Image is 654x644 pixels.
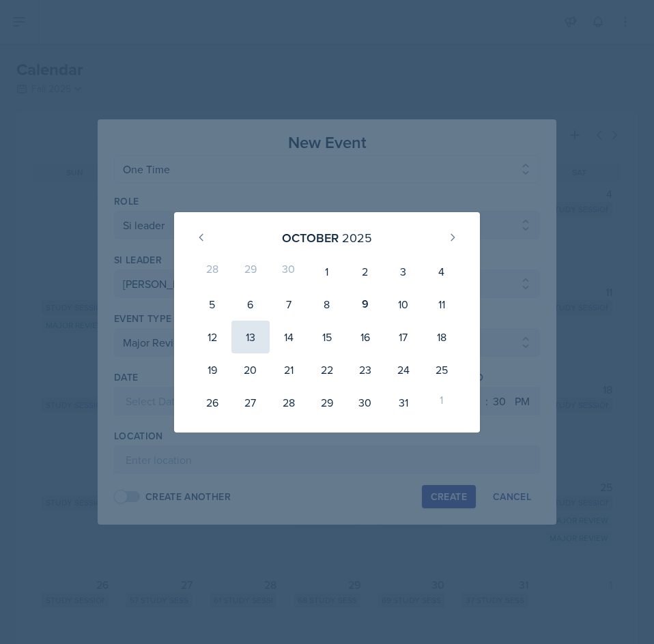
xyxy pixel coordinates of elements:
div: 8 [308,288,346,321]
div: 21 [270,353,308,386]
div: 12 [193,321,231,353]
div: 3 [384,255,423,288]
div: 30 [346,386,384,419]
div: 28 [193,255,231,288]
div: 31 [384,386,423,419]
div: 6 [231,288,270,321]
div: 29 [308,386,346,419]
div: 16 [346,321,384,353]
div: 2025 [342,229,372,247]
div: 18 [423,321,461,353]
div: October [282,229,339,247]
div: 14 [270,321,308,353]
div: 26 [193,386,231,419]
div: 20 [231,353,270,386]
div: 28 [270,386,308,419]
div: 5 [193,288,231,321]
div: 27 [231,386,270,419]
div: 7 [270,288,308,321]
div: 13 [231,321,270,353]
div: 22 [308,353,346,386]
div: 10 [384,288,423,321]
div: 4 [423,255,461,288]
div: 30 [270,255,308,288]
div: 19 [193,353,231,386]
div: 25 [423,353,461,386]
div: 24 [384,353,423,386]
div: 29 [231,255,270,288]
div: 1 [308,255,346,288]
div: 15 [308,321,346,353]
div: 2 [346,255,384,288]
div: 1 [423,386,461,419]
div: 23 [346,353,384,386]
div: 17 [384,321,423,353]
div: 11 [423,288,461,321]
div: 9 [346,288,384,321]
